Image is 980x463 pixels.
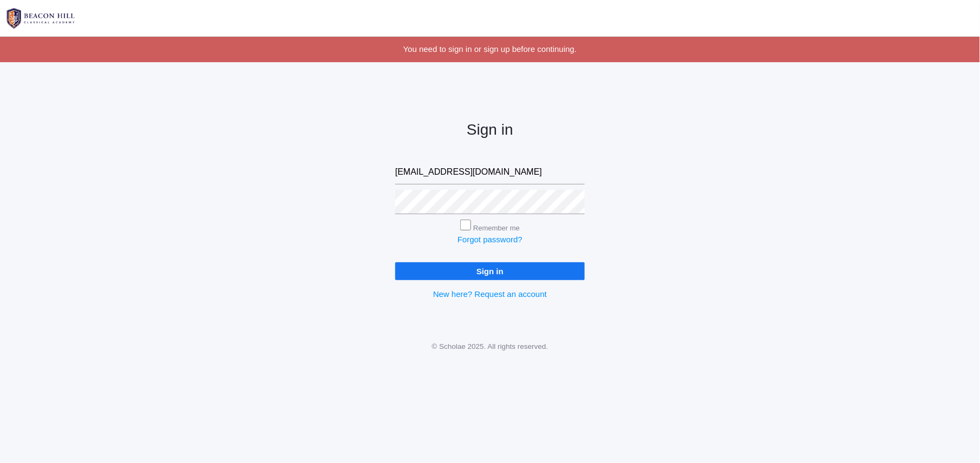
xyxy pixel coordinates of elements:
[433,289,547,299] a: New here? Request an account
[395,160,585,184] input: Email address
[395,122,585,138] h2: Sign in
[473,224,520,232] label: Remember me
[458,235,522,244] a: Forgot password?
[395,262,585,280] input: Sign in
